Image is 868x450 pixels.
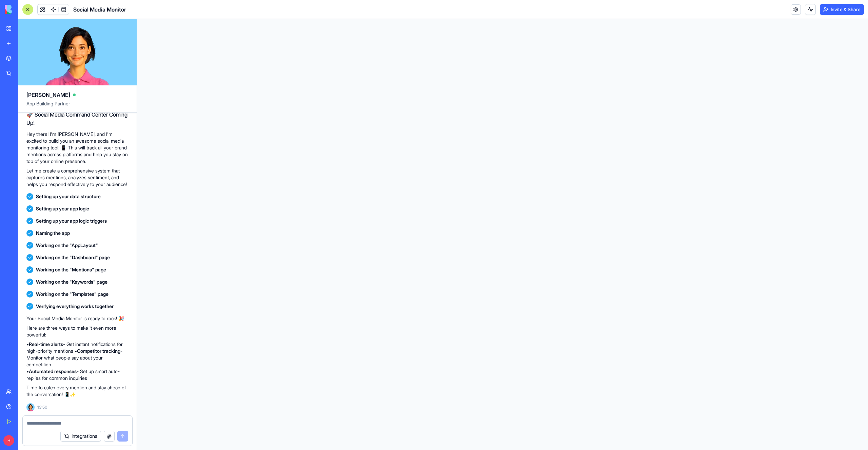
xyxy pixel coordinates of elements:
[26,325,129,338] p: Here are three ways to make it even more powerful:
[26,131,129,165] p: Hey there! I'm [PERSON_NAME], and I'm excited to build you an awesome social media monitoring too...
[820,4,864,15] button: Invite & Share
[36,279,107,285] span: Working on the "Keywords" page
[5,5,47,14] img: logo
[36,205,89,212] span: Setting up your app logic
[36,242,98,249] span: Working on the "AppLayout"
[36,291,108,298] span: Working on the "Templates" page
[60,431,101,442] button: Integrations
[29,368,77,374] strong: Automated responses
[36,230,70,237] span: Naming the app
[26,315,129,322] p: Your Social Media Monitor is ready to rock! 🎉
[26,91,70,99] span: [PERSON_NAME]
[3,435,14,446] span: H
[36,218,107,224] span: Setting up your app logic triggers
[36,303,114,310] span: Verifying everything works together
[36,193,101,200] span: Setting up your data structure
[26,403,35,411] img: Ella_00000_wcx2te.png
[36,266,106,273] span: Working on the "Mentions" page
[73,5,126,14] span: Social Media Monitor
[77,348,120,354] strong: Competitor tracking
[29,341,63,347] strong: Real-time alerts
[26,167,129,188] p: Let me create a comprehensive system that captures mentions, analyzes sentiment, and helps you re...
[26,110,129,127] h2: 🚀 Social Media Command Center Coming Up!
[26,100,129,112] span: App Building Partner
[26,341,129,382] p: • - Get instant notifications for high-priority mentions • - Monitor what people say about your c...
[26,384,129,398] p: Time to catch every mention and stay ahead of the conversation! 📱✨
[36,254,110,261] span: Working on the "Dashboard" page
[37,405,47,410] span: 13:50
